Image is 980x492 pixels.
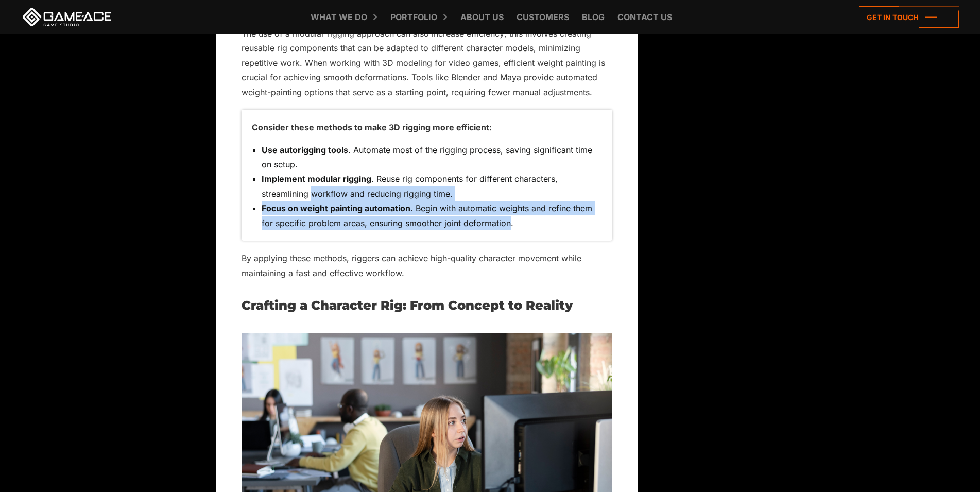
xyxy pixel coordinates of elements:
[242,251,612,280] p: By applying these methods, riggers can achieve high-quality character movement while maintaining ...
[262,201,602,230] li: . Begin with automatic weights and refine them for specific problem areas, ensuring smoother join...
[252,120,602,134] p: Consider these methods to make 3D rigging more efficient:
[859,6,959,28] a: Get in touch
[262,172,602,201] li: . Reuse rig components for different characters, streamlining workflow and reducing rigging time.
[242,26,612,99] p: The use of a modular rigging approach can also increase efficiency; this involves creating reusab...
[262,174,371,184] strong: Implement modular rigging
[262,203,410,213] strong: Focus on weight painting automation
[262,143,602,172] li: . Automate most of the rigging process, saving significant time on setup.
[262,145,348,155] strong: Use autorigging tools
[242,299,612,312] h2: Crafting a Character Rig: From Concept to Reality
